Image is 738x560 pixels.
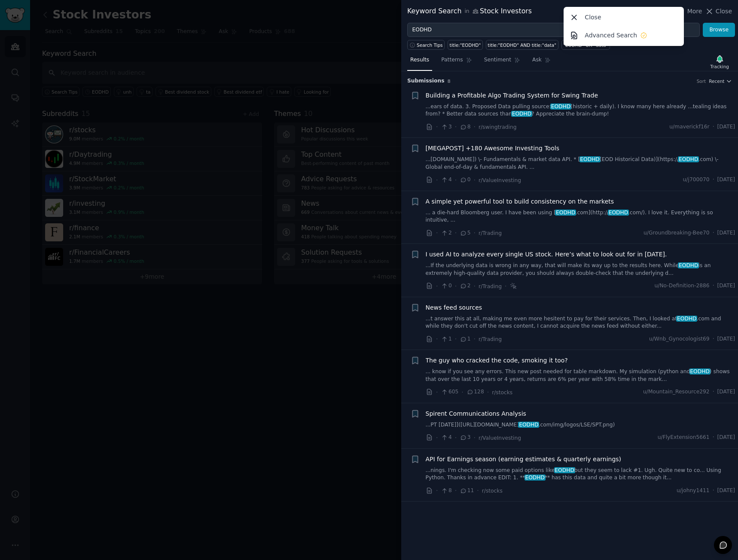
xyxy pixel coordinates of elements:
[455,433,457,442] span: ·
[407,53,432,71] a: Results
[455,486,457,495] span: ·
[713,282,714,290] span: ·
[426,209,735,224] a: ... a die-hard Bloomberg user. I have been using [EODHD.com](http://EODHD.com/). I love it. Every...
[479,283,502,289] span: r/Trading
[717,282,735,290] span: [DATE]
[713,123,714,131] span: ·
[461,388,463,397] span: ·
[426,421,735,429] a: ...PT [DATE]]([URL][DOMAIN_NAME]EODHD.com/img/logos/LSE/SPT.png)
[436,228,438,237] span: ·
[441,229,451,237] span: 2
[448,79,451,84] span: 8
[505,282,506,291] span: ·
[529,53,554,71] a: Ask
[441,123,451,131] span: 3
[455,122,457,131] span: ·
[426,156,735,171] a: ...[DOMAIN_NAME]) \- Fundamentals & market data API. * [EODHD(EOD Historical Data)](https://EODHD...
[689,368,711,374] span: EODHD
[479,177,521,183] span: r/ValueInvesting
[482,488,503,494] span: r/stocks
[550,103,571,110] span: EODHD
[532,56,542,64] span: Ask
[655,282,710,290] span: u/No-Definition-2886
[565,26,683,44] a: Advanced Search
[455,335,457,344] span: ·
[441,388,458,396] span: 605
[441,56,463,64] span: Patterns
[479,124,517,130] span: r/swingtrading
[460,229,470,237] span: 5
[486,40,558,50] a: title:"EODHD" AND title:"data"
[426,455,622,464] a: API for Earnings season (earning estimates & quarterly earnings)
[407,40,445,50] button: Search Tips
[479,336,502,342] span: r/Trading
[713,388,714,396] span: ·
[455,176,457,185] span: ·
[717,388,735,396] span: [DATE]
[643,388,710,396] span: u/Mountain_Resource292
[436,486,438,495] span: ·
[477,486,479,495] span: ·
[450,42,481,48] div: title:"EODHD"
[426,91,598,100] span: Building a Profitable Algo Trading System for Swing Trade
[426,315,735,330] a: ...t answer this at all, making me even more hesitent to pay for their services. Then, I looked a...
[678,262,699,268] span: EODHD
[678,7,702,16] button: More
[658,434,710,441] span: u/FlyExtension5661
[460,123,470,131] span: 8
[464,8,469,15] span: in
[678,156,699,162] span: EODHD
[407,23,700,37] input: Try a keyword related to your business
[585,31,637,40] p: Advanced Search
[585,13,601,22] p: Close
[441,176,451,184] span: 4
[669,123,709,131] span: u/maverickf16r
[426,250,667,259] a: I used AI to analyze every single US stock. Here’s what to look out for in [DATE].
[441,434,451,441] span: 4
[474,228,476,237] span: ·
[436,433,438,442] span: ·
[460,487,474,495] span: 11
[474,122,476,131] span: ·
[563,42,608,48] div: "EODHD" OR "data"
[511,111,532,117] span: EODHD
[683,176,710,184] span: u/j700070
[561,40,610,50] a: "EODHD" OR "data"
[687,7,702,16] span: More
[474,176,476,185] span: ·
[426,356,568,365] a: The guy who cracked the code, smoking it too?
[481,53,523,71] a: Sentiment
[460,176,470,184] span: 0
[705,7,732,16] button: Close
[426,409,526,418] a: Spirent Communications Analysis
[436,176,438,185] span: ·
[426,103,735,118] a: ...ears of data. 3. Proposed Data pulling source:EODHD(historic + daily). I know many here alread...
[436,335,438,344] span: ·
[717,176,735,184] span: [DATE]
[426,144,559,153] a: [MEGAPOST] +180 Awesome Investing Tools
[474,282,476,291] span: ·
[479,230,502,236] span: r/Trading
[460,335,470,343] span: 1
[407,6,532,17] div: Keyword Search Stock Investors
[436,282,438,291] span: ·
[579,156,601,162] span: EODHD
[441,487,451,495] span: 8
[713,335,714,343] span: ·
[410,56,429,64] span: Results
[707,53,732,71] button: Tracking
[713,434,714,441] span: ·
[676,316,697,322] span: EODHD
[484,56,511,64] span: Sentiment
[426,197,614,206] a: A simple yet powerful tool to build consistency on the markets
[716,7,732,16] span: Close
[677,487,710,495] span: u/johny1411
[555,210,576,216] span: EODHD
[474,335,476,344] span: ·
[713,176,714,184] span: ·
[479,435,521,441] span: r/ValueInvesting
[426,303,482,312] a: News feed sources
[426,262,735,277] a: ...If the underlying data is wrong in any way, that will make its way up to the results here. Whi...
